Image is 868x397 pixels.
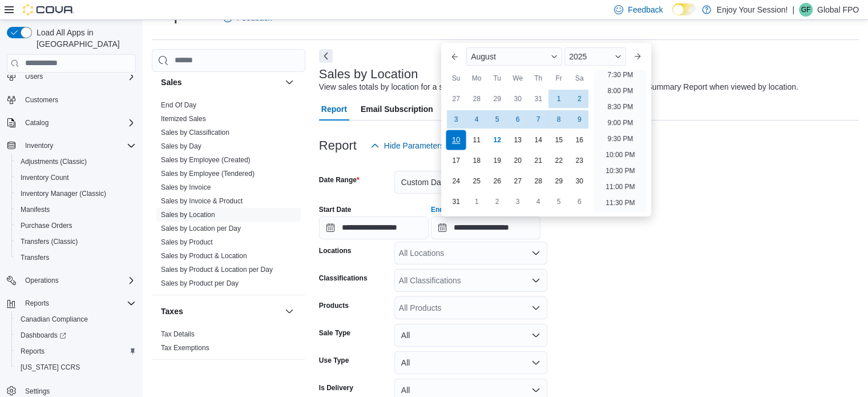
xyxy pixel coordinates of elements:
a: Sales by Location per Day [161,224,241,232]
span: Sales by Classification [161,128,229,137]
div: Button. Open the month selector. August is currently selected. [466,47,562,66]
li: 8:00 PM [603,84,638,98]
label: Start Date [319,205,352,214]
input: Dark Mode [672,3,696,15]
span: Sales by Product & Location per Day [161,265,273,274]
button: Inventory Count [11,170,140,186]
div: day-31 [529,90,547,108]
span: End Of Day [161,101,196,110]
button: Taxes [161,306,280,317]
span: Dashboards [16,328,136,342]
span: Sales by Product [161,238,213,247]
div: day-6 [508,110,527,129]
button: Next [319,49,333,63]
button: Canadian Compliance [11,311,140,327]
span: Sales by Location [161,210,215,219]
div: Button. Open the year selector. 2025 is currently selected. [564,47,625,66]
div: day-24 [447,172,465,190]
li: 8:30 PM [603,100,638,114]
div: day-29 [550,172,568,190]
div: day-29 [488,90,506,108]
p: | [792,3,794,17]
button: Transfers (Classic) [11,234,140,250]
div: day-27 [447,90,465,108]
button: Next month [628,47,647,66]
button: Manifests [11,202,140,218]
span: Itemized Sales [161,114,206,123]
div: day-28 [529,172,547,190]
span: Manifests [16,203,136,216]
button: Users [21,70,47,83]
span: Washington CCRS [16,360,136,374]
button: Users [2,69,140,85]
div: day-3 [447,110,465,129]
h3: Sales [161,77,182,88]
span: Adjustments (Classic) [21,157,87,166]
a: Transfers [16,251,54,264]
span: Canadian Compliance [21,315,88,324]
button: Custom Date [394,171,547,194]
button: Inventory [2,138,140,154]
span: Inventory Manager (Classic) [21,189,106,198]
div: day-4 [529,193,547,211]
button: Operations [2,272,140,288]
label: Sale Type [319,328,350,338]
div: day-7 [529,110,547,129]
button: Open list of options [531,303,540,312]
div: day-27 [508,172,527,190]
span: Inventory [21,139,136,153]
a: Sales by Product per Day [161,279,239,287]
a: Dashboards [16,328,71,342]
div: day-25 [467,172,486,190]
a: Purchase Orders [16,219,77,232]
a: Dashboards [11,327,140,343]
button: Operations [21,274,63,287]
a: Transfers (Classic) [16,235,82,248]
span: Purchase Orders [16,219,136,232]
span: Inventory Count [16,171,136,185]
div: August, 2025 [446,89,590,212]
span: Catalog [21,116,136,130]
span: Load All Apps in [GEOGRAPHIC_DATA] [32,27,136,50]
label: Is Delivery [319,383,353,392]
a: Sales by Product & Location per Day [161,266,273,274]
span: Users [25,72,43,81]
div: day-2 [488,193,506,211]
span: Sales by Invoice & Product [161,197,243,206]
span: Catalog [25,118,49,127]
button: Reports [11,343,140,359]
span: Operations [25,276,59,285]
button: Reports [21,296,54,310]
span: Dark Mode [672,15,673,16]
div: day-23 [570,151,588,170]
a: Inventory Manager (Classic) [16,187,111,200]
div: day-17 [447,151,465,170]
ul: Time [594,70,646,212]
span: Settings [25,387,50,396]
div: day-6 [570,193,588,211]
div: Mo [467,69,486,87]
span: Purchase Orders [21,221,72,230]
span: Canadian Compliance [16,312,136,326]
p: Enjoy Your Session! [717,3,788,17]
span: Sales by Employee (Tendered) [161,169,255,178]
button: Previous Month [446,47,464,66]
div: day-20 [508,151,527,170]
div: day-28 [467,90,486,108]
a: End Of Day [161,101,196,109]
label: End Date [431,205,461,214]
span: Reports [21,347,45,356]
a: [US_STATE] CCRS [16,360,84,374]
div: day-1 [467,193,486,211]
button: Open list of options [531,276,540,285]
div: day-1 [550,90,568,108]
div: day-30 [508,90,527,108]
span: GF [801,3,811,17]
li: 10:30 PM [601,164,639,178]
span: Inventory [25,141,53,150]
div: View sales totals by location for a specified date range. This report is equivalent to the Sales ... [319,81,798,93]
li: 9:30 PM [603,132,638,146]
div: day-10 [446,130,466,150]
span: Manifests [21,205,50,214]
a: Sales by Product & Location [161,252,247,260]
